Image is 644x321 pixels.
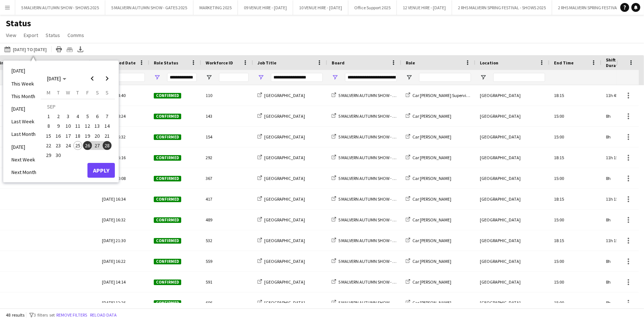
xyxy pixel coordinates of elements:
[258,258,305,264] a: [GEOGRAPHIC_DATA]
[201,147,253,168] div: 292
[67,32,84,39] span: Comms
[475,251,550,271] div: [GEOGRAPHIC_DATA]
[103,122,112,131] span: 14
[31,60,81,66] span: Checked-out date/time
[63,141,73,150] button: 24-09-2025
[73,112,82,121] span: 4
[97,210,149,230] div: [DATE] 16:32
[412,134,451,140] span: Car [PERSON_NAME]
[73,122,82,131] span: 11
[550,147,601,168] div: 18:15
[258,134,305,140] a: [GEOGRAPHIC_DATA]
[76,89,79,96] span: T
[102,111,112,121] button: 07-09-2025
[238,0,293,15] button: 09 VENUE HIRE - [DATE]
[406,175,451,181] a: Car [PERSON_NAME]
[44,141,53,150] span: 22
[412,155,451,160] span: Car [PERSON_NAME]
[34,312,55,318] span: 3 filters set
[103,112,112,121] span: 7
[44,72,69,85] button: Choose month and year
[201,106,253,126] div: 143
[7,64,41,77] li: [DATE]
[44,121,53,131] button: 08-09-2025
[83,141,92,150] button: 26-09-2025
[338,196,416,202] span: 5 MALVERN AUTUMN SHOW - SHOWS 2025
[97,168,149,188] div: [DATE] 10:08
[258,217,305,223] a: [GEOGRAPHIC_DATA]
[258,300,305,305] a: [GEOGRAPHIC_DATA]
[332,93,416,98] a: 5 MALVERN AUTUMN SHOW - SHOWS 2025
[480,74,487,81] button: Open Filter Menu
[348,0,397,15] button: Office Support 2025
[53,141,63,150] button: 23-09-2025
[7,166,41,178] li: Next Month
[83,112,92,121] span: 5
[154,74,160,81] button: Open Filter Menu
[412,279,451,285] span: Car [PERSON_NAME]
[332,258,416,264] a: 5 MALVERN AUTUMN SHOW - SHOWS 2025
[264,113,305,119] span: [GEOGRAPHIC_DATA]
[332,134,416,140] a: 5 MALVERN AUTUMN SHOW - SHOWS 2025
[332,175,416,181] a: 5 MALVERN AUTUMN SHOW - SHOWS 2025
[332,217,416,223] a: 5 MALVERN AUTUMN SHOW - SHOWS 2025
[55,311,89,319] button: Remove filters
[493,73,545,82] input: Location Filter Input
[92,141,102,150] button: 27-09-2025
[332,113,416,119] a: 5 MALVERN AUTUMN SHOW - SHOWS 2025
[63,131,73,141] button: 17-09-2025
[53,150,63,160] button: 30-09-2025
[264,134,305,140] span: [GEOGRAPHIC_DATA]
[201,127,253,147] div: 154
[406,113,451,119] a: Car [PERSON_NAME]
[63,121,73,131] button: 10-09-2025
[97,292,149,313] div: [DATE] 12:26
[193,0,238,15] button: MARKETING 2025
[264,93,305,98] span: [GEOGRAPHIC_DATA]
[97,230,149,251] div: [DATE] 21:30
[83,141,92,150] span: 26
[15,0,105,15] button: 5 MALVERN AUTUMN SHOW - SHOWS 2025
[97,127,149,147] div: [DATE] 16:32
[206,60,233,66] span: Workforce ID
[154,300,181,306] span: Confirmed
[258,155,305,160] a: [GEOGRAPHIC_DATA]
[264,155,305,160] span: [GEOGRAPHIC_DATA]
[64,122,73,131] span: 10
[86,89,89,96] span: F
[406,93,472,98] a: Car [PERSON_NAME] Supervisor
[24,32,38,39] span: Export
[7,115,41,128] li: Last Week
[332,155,416,160] a: 5 MALVERN AUTUMN SHOW - SHOWS 2025
[105,0,193,15] button: 5 MALVERN AUTUMN SHOW - GATES 2025
[550,230,601,251] div: 18:15
[44,102,112,111] td: SEP
[97,85,149,106] div: [DATE] 14:40
[93,122,102,131] span: 13
[475,292,550,313] div: [GEOGRAPHIC_DATA]
[100,71,114,86] button: Next month
[406,74,412,81] button: Open Filter Menu
[332,74,338,81] button: Open Filter Menu
[7,103,41,115] li: [DATE]
[154,238,181,244] span: Confirmed
[73,131,83,141] button: 18-09-2025
[201,251,253,271] div: 559
[201,292,253,313] div: 606
[264,217,305,223] span: [GEOGRAPHIC_DATA]
[76,45,85,54] app-action-btn: Export XLSX
[93,112,102,121] span: 6
[550,251,601,271] div: 15:00
[338,113,416,119] span: 5 MALVERN AUTUMN SHOW - SHOWS 2025
[406,155,451,160] a: Car [PERSON_NAME]
[258,238,305,243] a: [GEOGRAPHIC_DATA]
[338,238,416,243] span: 5 MALVERN AUTUMN SHOW - SHOWS 2025
[154,217,181,223] span: Confirmed
[338,300,416,305] span: 5 MALVERN AUTUMN SHOW - SHOWS 2025
[338,134,416,140] span: 5 MALVERN AUTUMN SHOW - SHOWS 2025
[201,230,253,251] div: 532
[338,175,416,181] span: 5 MALVERN AUTUMN SHOW - SHOWS 2025
[57,89,60,96] span: T
[406,258,451,264] a: Car [PERSON_NAME]
[102,131,112,141] button: 21-09-2025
